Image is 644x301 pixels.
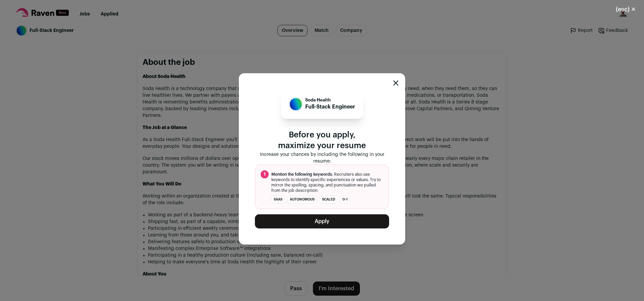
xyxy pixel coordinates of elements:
[271,172,332,176] span: Mention the following keywords
[255,151,389,165] p: Increase your chances by including the following in your resume:
[255,214,389,228] button: Apply
[305,103,355,111] p: Full-Stack Engineer
[289,98,302,111] img: b396e44d66be5381ac17e038b5383112cc56dfde83fcd9186cf40beabc41d93f.png
[287,196,317,203] li: autonomous
[340,196,350,203] li: 0-1
[608,2,644,17] button: Close modal
[255,130,389,151] p: Before you apply, maximize your resume
[393,80,398,86] button: Close modal
[261,170,269,178] span: 1
[320,196,337,203] li: scaled
[271,196,285,203] li: SaaS
[271,172,383,193] span: . Recruiters also use keywords to identify specific experiences or values. Try to mirror the spel...
[305,97,355,103] p: Soda Health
